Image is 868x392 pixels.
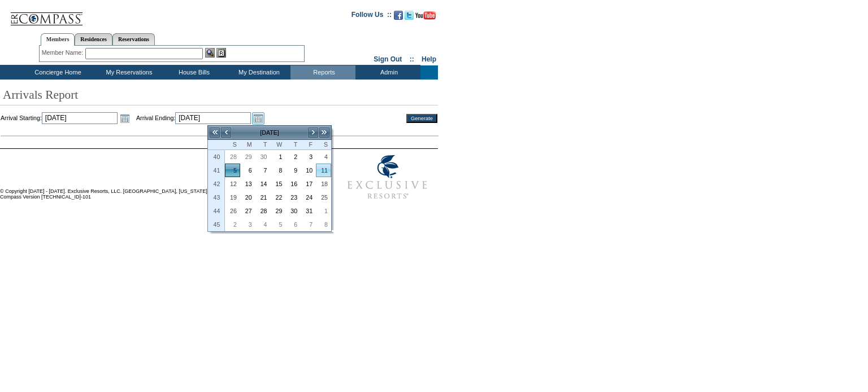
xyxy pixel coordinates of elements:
a: << [209,127,220,138]
a: 14 [256,178,270,190]
a: Sign Out [374,55,402,63]
td: Friday, October 03, 2025 [301,150,316,164]
a: 29 [241,151,255,163]
td: Wednesday, October 01, 2025 [271,150,286,164]
td: Thursday, October 02, 2025 [285,150,301,164]
td: Saturday, October 25, 2025 [316,191,331,204]
a: Become our fan on Facebook [394,14,403,21]
td: Reports [290,65,355,80]
a: Residences [75,33,112,45]
td: Wednesday, October 29, 2025 [271,204,286,218]
a: Open the calendar popup. [119,112,131,125]
a: 11 [316,164,331,177]
td: Monday, October 06, 2025 [240,164,255,177]
a: 25 [316,191,331,204]
a: 4 [256,218,270,231]
td: Thursday, November 06, 2025 [285,218,301,231]
a: 6 [286,218,300,231]
td: House Bills [160,65,225,80]
img: View [205,48,215,58]
a: 5 [225,164,240,177]
td: Friday, October 24, 2025 [301,191,316,204]
td: Concierge Home [18,65,96,80]
a: 18 [316,178,331,190]
a: 15 [271,178,285,190]
td: Follow Us :: [351,10,392,23]
a: 12 [225,178,240,190]
a: 3 [241,218,255,231]
img: Follow us on Twitter [405,11,414,20]
th: 44 [208,204,225,218]
td: Sunday, September 28, 2025 [225,150,240,164]
a: 21 [256,191,270,204]
td: Monday, October 20, 2025 [240,191,255,204]
td: Sunday, October 26, 2025 [225,204,240,218]
th: 45 [208,218,225,231]
th: Saturday [316,140,331,150]
a: 19 [225,191,240,204]
td: Sunday, November 02, 2025 [225,218,240,231]
a: >> [319,127,330,138]
a: Members [41,33,75,46]
td: Tuesday, October 28, 2025 [255,204,271,218]
span: :: [410,55,414,63]
td: Wednesday, October 15, 2025 [271,177,286,191]
td: Thursday, October 30, 2025 [285,204,301,218]
td: Tuesday, October 07, 2025 [255,164,271,177]
th: Sunday [225,140,240,150]
a: Open the calendar popup. [252,112,264,125]
a: 10 [301,164,315,177]
a: 6 [241,164,255,177]
a: Reservations [112,33,155,45]
img: Exclusive Resorts [337,149,438,205]
td: Friday, November 07, 2025 [301,218,316,231]
td: Monday, September 29, 2025 [240,150,255,164]
td: Sunday, October 05, 2025 [225,164,240,177]
td: Saturday, November 01, 2025 [316,204,331,218]
a: 9 [286,164,300,177]
td: Friday, October 10, 2025 [301,164,316,177]
a: 2 [286,151,300,163]
th: 43 [208,191,225,204]
td: Saturday, October 11, 2025 [316,164,331,177]
td: Monday, October 27, 2025 [240,204,255,218]
td: Saturday, October 04, 2025 [316,150,331,164]
img: Reservations [216,48,226,58]
a: 28 [256,205,270,217]
input: Generate [406,114,437,123]
td: Monday, October 13, 2025 [240,177,255,191]
td: Wednesday, October 08, 2025 [271,164,286,177]
td: Friday, October 31, 2025 [301,204,316,218]
td: Saturday, October 18, 2025 [316,177,331,191]
th: 41 [208,164,225,177]
a: < [220,127,232,138]
th: Monday [240,140,255,150]
td: Monday, November 03, 2025 [240,218,255,231]
a: 28 [225,151,240,163]
td: Tuesday, September 30, 2025 [255,150,271,164]
a: 22 [271,191,285,204]
a: 3 [301,151,315,163]
a: 20 [241,191,255,204]
td: Saturday, November 08, 2025 [316,218,331,231]
td: Arrival Starting: Arrival Ending: [1,112,391,125]
td: Tuesday, October 14, 2025 [255,177,271,191]
td: Thursday, October 23, 2025 [285,191,301,204]
a: 27 [241,205,255,217]
a: 26 [225,205,240,217]
th: Wednesday [271,140,286,150]
a: 8 [316,218,331,231]
img: Subscribe to our YouTube Channel [415,11,436,20]
td: Tuesday, October 21, 2025 [255,191,271,204]
a: Help [422,55,436,63]
td: [DATE] [232,126,307,139]
a: > [307,127,319,138]
a: 1 [271,151,285,163]
img: Compass Home [10,3,83,26]
td: Sunday, October 19, 2025 [225,191,240,204]
td: My Destination [225,65,290,80]
th: Tuesday [255,140,271,150]
a: Subscribe to our YouTube Channel [415,14,436,21]
th: 42 [208,177,225,191]
a: 8 [271,164,285,177]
